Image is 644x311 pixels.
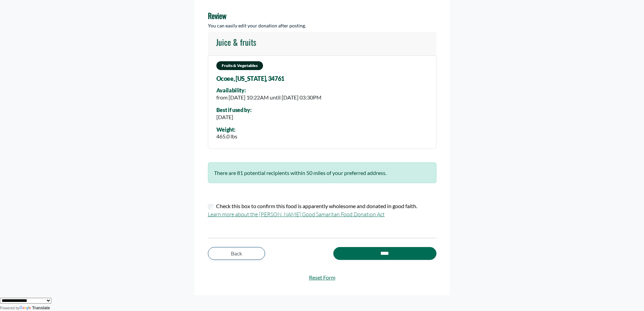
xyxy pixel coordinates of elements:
div: Weight: [216,127,237,133]
a: Back [208,247,265,260]
span: Ocoee, [US_STATE], 34761 [216,75,284,82]
a: Translate [20,306,50,310]
div: Best if used by: [216,107,252,113]
h4: Juice & fruits [216,37,256,47]
span: Fruits & Vegetables [216,61,263,70]
div: Availability: [216,87,321,93]
div: from [DATE] 10:22AM until [DATE] 03:30PM [216,93,321,102]
h5: You can easily edit your donation after posting. [208,23,436,29]
a: Learn more about the [PERSON_NAME] Good Samaritan Food Donation Act [208,211,385,218]
div: [DATE] [216,113,252,121]
label: Check this box to confirm this food is apparently wholesome and donated in good faith. [216,202,417,210]
h4: Review [208,11,436,20]
div: 465.0 lbs [216,132,237,140]
img: Google Translate [20,306,32,311]
a: Reset Form [208,273,436,282]
div: There are 81 potential recipients within 50 miles of your preferred address. [208,162,436,183]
